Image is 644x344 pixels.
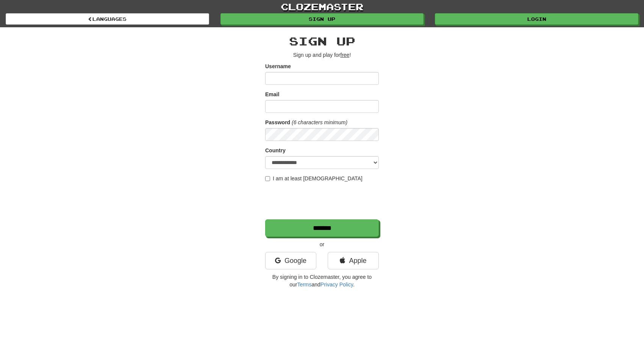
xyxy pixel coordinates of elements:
[265,63,291,70] label: Username
[320,281,353,288] a: Privacy Policy
[435,13,638,25] a: Login
[328,252,379,269] a: Apple
[220,13,424,25] a: Sign up
[265,51,379,59] p: Sign up and play for !
[265,186,380,216] iframe: reCAPTCHA
[265,176,270,181] input: I am at least [DEMOGRAPHIC_DATA]
[265,273,379,288] p: By signing in to Clozemaster, you agree to our and .
[297,281,311,288] a: Terms
[265,252,316,269] a: Google
[265,147,286,154] label: Country
[292,119,347,125] em: (6 characters minimum)
[265,91,279,98] label: Email
[265,119,290,126] label: Password
[265,241,379,248] p: or
[340,52,349,58] u: free
[265,35,379,47] h2: Sign up
[6,13,209,25] a: Languages
[265,175,363,182] label: I am at least [DEMOGRAPHIC_DATA]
